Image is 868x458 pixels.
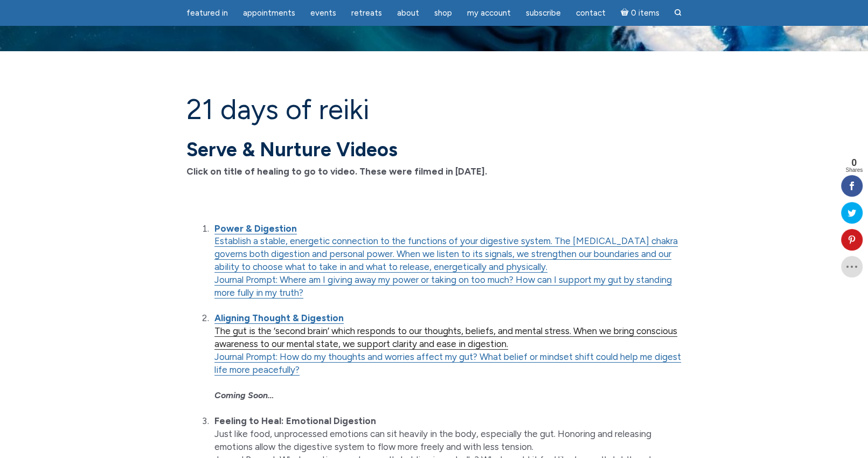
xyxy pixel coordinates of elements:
a: Appointments [237,3,302,24]
span: 0 [845,158,863,168]
span: Retreats [351,8,382,18]
i: Cart [621,8,631,18]
a: Aligning Thought & Digestion [214,313,344,324]
h1: 21 Days of Reiki [186,94,682,125]
a: Retreats [345,3,388,24]
span: Contact [576,8,606,18]
span: About [397,8,419,18]
a: About [391,3,426,24]
a: Subscribe [519,3,567,24]
a: Shop [428,3,459,24]
a: Contact [570,3,612,24]
strong: Feeling to Heal: Emotional Digestion [214,415,376,426]
span: Subscribe [526,8,561,18]
a: Establish a stable, energetic connection to the functions of your digestive system. The [MEDICAL_... [214,235,678,273]
a: featured in [180,3,234,24]
span: featured in [186,8,228,18]
span: My Account [467,8,511,18]
span: Shop [434,8,452,18]
a: Events [304,3,343,24]
strong: Power & Digestion [214,223,297,234]
em: Coming Soon… [214,390,274,400]
a: Journal Prompt: How do my thoughts and worries affect my gut? What belief or mindset shift could ... [214,351,681,376]
a: Cart0 items [614,2,666,24]
span: Appointments [243,8,295,18]
a: Power & Digestion [214,223,297,234]
span: 0 items [630,9,659,17]
strong: Click on title of healing to go to video. These were filmed in [DATE]. [186,166,487,177]
span: Events [310,8,336,18]
a: My Account [461,3,517,24]
strong: Serve & Nurture Videos [186,138,398,161]
a: Journal Prompt: Where am I giving away my power or taking on too much? How can I support my gut b... [214,274,672,299]
span: Shares [845,168,863,173]
a: The gut is the ‘second brain’ which responds to our thoughts, beliefs, and mental stress. When we... [214,325,677,350]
